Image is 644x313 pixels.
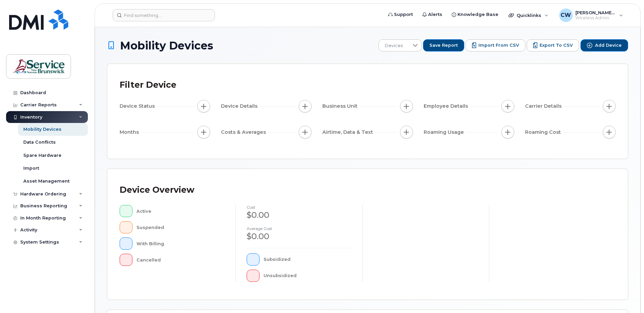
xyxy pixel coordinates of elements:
[120,76,176,94] div: Filter Device
[264,270,352,282] div: Unsubsidized
[322,103,360,110] span: Business Unit
[478,42,519,48] span: Import from CSV
[527,39,579,51] button: Export to CSV
[429,42,458,48] span: Save Report
[247,226,351,231] h4: Average cost
[247,231,351,242] div: $0.00
[424,103,470,110] span: Employee Details
[137,237,225,250] div: With Billing
[424,129,466,136] span: Roaming Usage
[595,42,622,48] span: Add Device
[423,39,464,51] button: Save Report
[137,254,225,266] div: Cancelled
[120,129,141,136] span: Months
[247,209,351,221] div: $0.00
[221,103,259,110] span: Device Details
[120,40,213,51] span: Mobility Devices
[120,103,157,110] span: Device Status
[580,39,628,51] button: Add Device
[247,205,351,209] h4: cost
[540,42,573,48] span: Export to CSV
[264,253,352,266] div: Subsidized
[466,39,525,51] button: Import from CSV
[525,129,563,136] span: Roaming Cost
[137,205,225,217] div: Active
[120,181,194,199] div: Device Overview
[322,129,375,136] span: Airtime, Data & Text
[525,103,564,110] span: Carrier Details
[137,221,225,233] div: Suspended
[379,40,409,52] span: Devices
[221,129,268,136] span: Costs & Averages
